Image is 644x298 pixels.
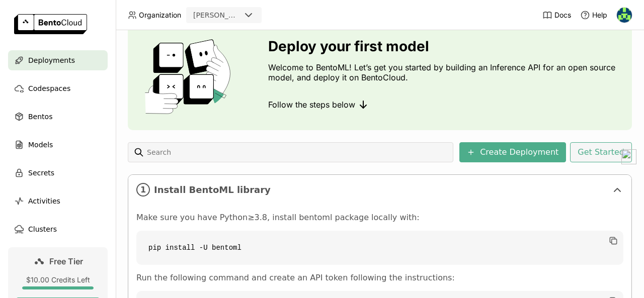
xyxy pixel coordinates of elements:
i: 1 [136,183,150,196]
span: Bentos [28,111,52,123]
div: [PERSON_NAME] [193,10,240,20]
code: pip install -U bentoml [136,231,623,265]
a: Activities [8,191,108,211]
a: Docs [542,10,571,20]
span: Install BentoML library [154,184,607,195]
div: $10.00 Credits Left [16,275,100,284]
span: Models [28,139,53,151]
div: 1Install BentoML library [128,175,631,205]
span: Codespaces [28,82,70,94]
img: cover onboarding [136,39,244,114]
a: Bentos [8,107,108,127]
span: Clusters [28,223,57,235]
input: Search [146,144,449,160]
span: Secrets [28,167,54,179]
span: Docs [554,11,571,20]
p: Run the following command and create an API token following the instructions: [136,273,623,283]
a: Clusters [8,219,108,239]
p: Make sure you have Python≥3.8, install bentoml package locally with: [136,213,623,223]
div: Help [580,10,607,20]
span: Deployments [28,54,75,66]
a: Secrets [8,163,108,183]
button: Get Started [570,142,632,162]
span: Organization [139,11,181,20]
h3: Deploy your first model [268,38,624,54]
a: Codespaces [8,78,108,98]
span: Activities [28,195,60,207]
a: Deployments [8,50,108,70]
p: Welcome to BentoML! Let’s get you started by building an Inference API for an open source model, ... [268,62,624,82]
img: keerthana Basineni [617,8,632,23]
span: Help [592,11,607,20]
span: Follow the steps below [268,100,355,110]
img: logo [14,14,87,34]
button: Create Deployment [459,142,566,162]
span: Free Tier [49,256,83,266]
img: Vidya4b.png [621,149,636,164]
input: Selected keerthana. [242,11,243,21]
a: Models [8,135,108,155]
